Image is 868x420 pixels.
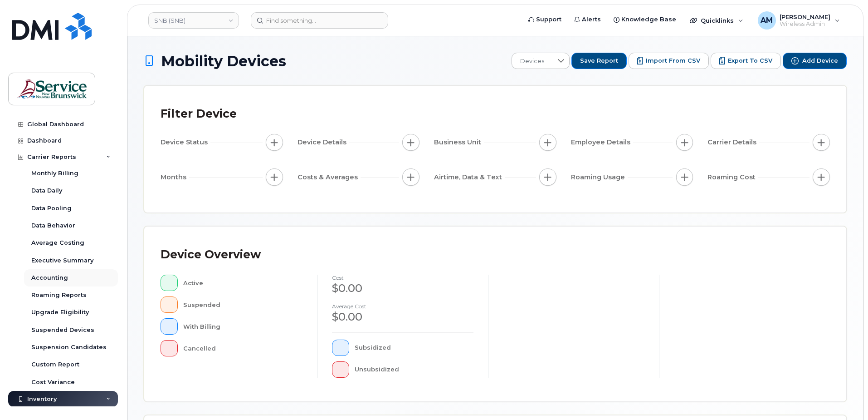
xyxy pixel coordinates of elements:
button: Add Device [783,53,847,69]
span: Device Status [161,138,210,147]
button: Export to CSV [711,53,781,69]
span: Roaming Cost [707,173,758,182]
span: Roaming Usage [571,173,628,182]
div: With Billing [183,318,303,335]
button: Import from CSV [629,53,709,69]
div: Cancelled [183,340,303,356]
div: Device Overview [161,243,261,267]
span: Add Device [802,57,838,65]
span: Months [161,173,189,182]
span: Business Unit [434,138,484,147]
h4: cost [332,275,473,281]
div: Active [183,275,303,291]
span: Carrier Details [707,138,759,147]
span: Import from CSV [646,57,700,65]
span: Export to CSV [728,57,772,65]
span: Employee Details [571,138,633,147]
div: Filter Device [161,102,237,126]
button: Save Report [571,53,627,69]
span: Save Report [580,57,618,65]
h4: Average cost [332,303,473,309]
div: $0.00 [332,281,473,296]
div: Unsubsidized [355,361,474,378]
span: Mobility Devices [161,53,286,69]
div: Suspended [183,296,303,313]
span: Airtime, Data & Text [434,173,505,182]
div: $0.00 [332,309,473,325]
span: Costs & Averages [297,173,361,182]
span: Devices [512,53,552,69]
span: Device Details [297,138,349,147]
div: Subsidized [355,340,474,356]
